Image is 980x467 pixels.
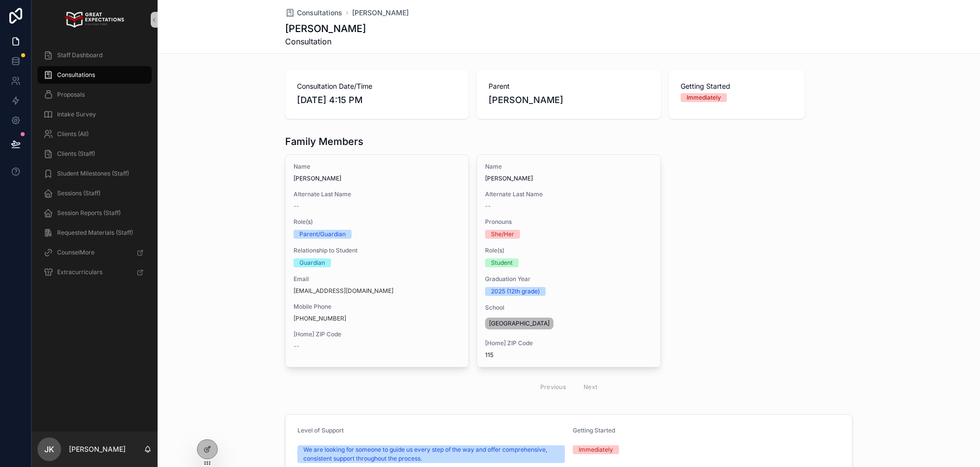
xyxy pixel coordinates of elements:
a: Consultations [285,8,342,18]
span: Consultation Date/Time [297,81,457,91]
span: Graduation Year [485,275,652,283]
span: Student Milestones (Staff) [57,170,129,178]
a: Consultations [37,66,152,84]
a: [EMAIL_ADDRESS][DOMAIN_NAME] [294,287,393,295]
a: Name[PERSON_NAME]Alternate Last Name--PronounsShe/HerRole(s)StudentGraduation Year2025 (12th grad... [477,154,660,367]
a: Staff Dashboard [37,46,152,64]
div: scrollable content [32,39,158,294]
span: Sessions (Staff) [57,189,100,197]
span: [DATE] 4:15 PM [297,93,457,107]
a: CounselMore [37,244,152,261]
span: Clients (All) [57,130,89,138]
a: Sessions (Staff) [37,184,152,202]
a: Proposals [37,86,152,104]
span: Getting Started [573,427,615,434]
div: Immediately [579,445,613,454]
span: -- [485,202,491,210]
span: Alternate Last Name [485,190,652,198]
span: Alternate Last Name [294,190,460,198]
span: CounselMore [57,249,95,256]
span: Parent [489,81,649,91]
span: Staff Dashboard [57,51,102,59]
a: Clients (All) [37,125,152,143]
span: Session Reports (Staff) [57,209,121,217]
span: -- [294,202,299,210]
span: [Home] ZIP Code [485,339,652,347]
span: JK [44,443,54,455]
div: Guardian [299,258,325,267]
img: App logo [65,12,124,28]
span: Name [294,163,460,171]
span: School [485,304,652,312]
span: 115 [485,351,652,359]
span: Extracurriculars [57,268,102,276]
div: Immediately [686,93,721,102]
span: Role(s) [485,247,652,254]
a: Intake Survey [37,106,152,123]
div: She/Her [491,230,514,239]
span: Getting Started [681,81,793,91]
span: [PERSON_NAME] [294,175,460,182]
span: -- [294,342,299,350]
a: Extracurriculars [37,263,152,281]
span: Relationship to Student [294,247,460,254]
h1: [PERSON_NAME] [285,22,366,36]
span: Consultation [285,36,366,47]
span: Consultations [297,8,342,18]
span: Level of Support [297,427,344,434]
div: 2025 (12th grade) [491,287,540,296]
span: Name [485,163,652,171]
span: Email [294,275,460,283]
span: Pronouns [485,218,652,226]
div: We are looking for someone to guide us every step of the way and offer comprehensive, consistent ... [303,445,559,463]
span: [PERSON_NAME] [489,93,649,107]
span: Proposals [57,91,85,99]
div: Student [491,258,513,267]
span: Mobile Phone [294,303,460,311]
a: Session Reports (Staff) [37,204,152,222]
span: Role(s) [294,218,460,226]
a: [PERSON_NAME] [352,8,409,18]
span: [GEOGRAPHIC_DATA] [489,320,550,327]
a: Requested Materials (Staff) [37,224,152,242]
a: Clients (Staff) [37,145,152,163]
span: Clients (Staff) [57,150,95,158]
span: Intake Survey [57,110,96,118]
a: Name[PERSON_NAME]Alternate Last Name--Role(s)Parent/GuardianRelationship to StudentGuardianEmail[... [285,154,469,367]
a: [PHONE_NUMBER] [294,315,346,323]
h1: Family Members [285,135,363,148]
span: Consultations [57,71,95,79]
span: Requested Materials (Staff) [57,229,133,237]
span: [Home] ZIP Code [294,330,460,338]
p: [PERSON_NAME] [69,444,126,454]
div: Parent/Guardian [299,230,346,239]
span: [PERSON_NAME] [485,175,652,182]
a: Student Milestones (Staff) [37,165,152,182]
